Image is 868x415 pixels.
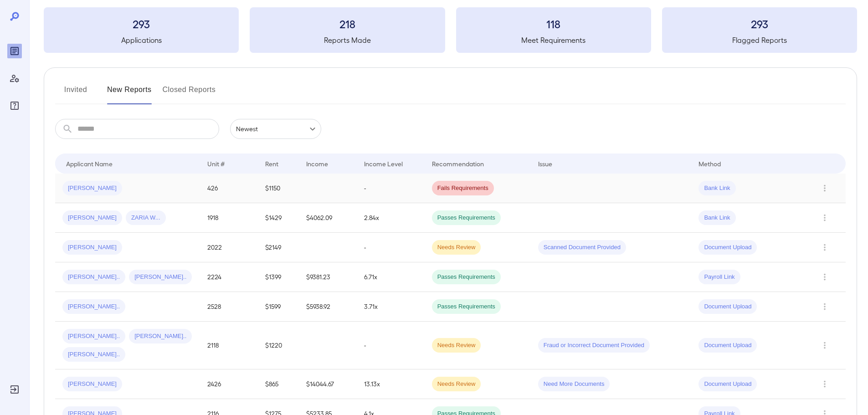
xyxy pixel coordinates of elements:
summary: 293Applications218Reports Made118Meet Requirements293Flagged Reports [44,7,857,53]
td: $1429 [258,203,298,233]
td: 6.71x [357,262,425,292]
button: New Reports [107,82,152,104]
td: 13.13x [357,369,425,399]
span: Bank Link [699,184,735,193]
td: 3.71x [357,292,425,322]
span: [PERSON_NAME] [62,214,122,222]
span: Document Upload [699,243,757,252]
button: Row Actions [817,270,832,284]
h5: Meet Requirements [456,35,651,46]
span: Needs Review [432,243,481,252]
td: 426 [200,174,258,203]
button: Row Actions [817,210,832,225]
td: $9381.23 [299,262,357,292]
span: Fails Requirements [432,184,494,193]
button: Row Actions [817,240,832,255]
span: Passes Requirements [432,273,501,282]
span: [PERSON_NAME].. [62,302,125,311]
h3: 118 [456,16,651,31]
td: 2.84x [357,203,425,233]
td: $1599 [258,292,298,322]
td: 2426 [200,369,258,399]
span: [PERSON_NAME].. [62,273,125,282]
span: Payroll Link [699,273,740,282]
td: $1150 [258,174,298,203]
td: $865 [258,369,298,399]
div: Income [306,158,328,169]
span: [PERSON_NAME] [62,380,122,389]
button: Row Actions [817,338,832,353]
h5: Reports Made [250,35,445,46]
h5: Applications [44,35,239,46]
button: Row Actions [817,181,832,195]
span: Needs Review [432,341,481,350]
div: Issue [538,158,553,169]
span: [PERSON_NAME].. [62,332,125,341]
div: Applicant Name [66,158,113,169]
span: Passes Requirements [432,302,501,311]
td: - [357,322,425,369]
button: Invited [55,82,96,104]
td: - [357,233,425,262]
span: Bank Link [699,214,735,222]
div: Unit # [207,158,225,169]
h5: Flagged Reports [662,35,857,46]
div: Manage Users [7,71,22,86]
td: $14044.67 [299,369,357,399]
h3: 293 [44,16,239,31]
td: 2118 [200,322,258,369]
td: $5938.92 [299,292,357,322]
td: $1220 [258,322,298,369]
span: [PERSON_NAME] [62,184,122,193]
span: Fraud or Incorrect Document Provided [538,341,650,350]
span: [PERSON_NAME] [62,243,122,252]
td: $1399 [258,262,298,292]
button: Closed Reports [163,82,216,104]
td: 2528 [200,292,258,322]
span: Scanned Document Provided [538,243,626,252]
button: Row Actions [817,377,832,391]
div: FAQ [7,98,22,113]
h3: 218 [250,16,445,31]
span: [PERSON_NAME].. [129,273,192,282]
span: ZARIA W... [126,214,166,222]
span: [PERSON_NAME].. [62,350,125,359]
button: Row Actions [817,299,832,314]
div: Income Level [364,158,403,169]
div: Rent [265,158,280,169]
span: Passes Requirements [432,214,501,222]
td: 2224 [200,262,258,292]
span: Need More Documents [538,380,610,389]
div: Log Out [7,382,22,397]
div: Reports [7,44,22,58]
h3: 293 [662,16,857,31]
span: Document Upload [699,302,757,311]
td: 1918 [200,203,258,233]
td: 2022 [200,233,258,262]
div: Method [699,158,721,169]
span: Document Upload [699,341,757,350]
span: [PERSON_NAME].. [129,332,192,341]
td: - [357,174,425,203]
td: $4062.09 [299,203,357,233]
span: Document Upload [699,380,757,389]
span: Needs Review [432,380,481,389]
div: Recommendation [432,158,484,169]
td: $2149 [258,233,298,262]
div: Newest [230,119,321,139]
